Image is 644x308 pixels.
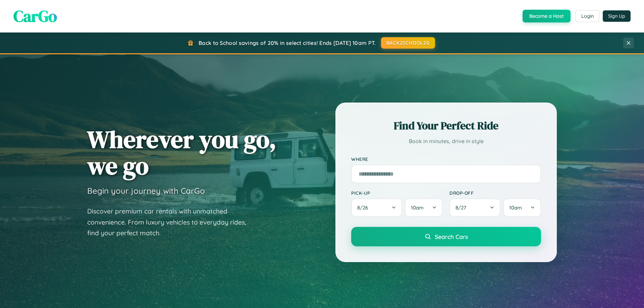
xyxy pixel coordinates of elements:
button: BACK2SCHOOL20 [381,37,435,49]
button: 8/27 [449,198,500,217]
span: 8 / 26 [357,204,371,211]
button: 10am [405,198,443,217]
h3: Begin your journey with CarGo [87,186,205,196]
span: 10am [411,204,424,211]
h1: Wherever you go, we go [87,126,276,179]
span: Search Cars [435,233,468,240]
button: 10am [503,198,541,217]
p: Book in minutes, drive in style [351,136,541,146]
h2: Find Your Perfect Ride [351,118,541,133]
label: Pick-up [351,190,443,196]
p: Discover premium car rentals with unmatched convenience. From luxury vehicles to everyday rides, ... [87,206,255,239]
label: Where [351,156,541,162]
span: 8 / 27 [455,204,470,211]
button: Become a Host [523,10,571,22]
button: Search Cars [351,227,541,246]
span: 10am [509,204,522,211]
button: Sign Up [603,10,631,22]
label: Drop-off [449,190,541,196]
button: Login [576,10,599,22]
span: CarGo [13,5,57,27]
span: Back to School savings of 20% in select cities! Ends [DATE] 10am PT. [199,40,376,46]
button: 8/26 [351,198,402,217]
